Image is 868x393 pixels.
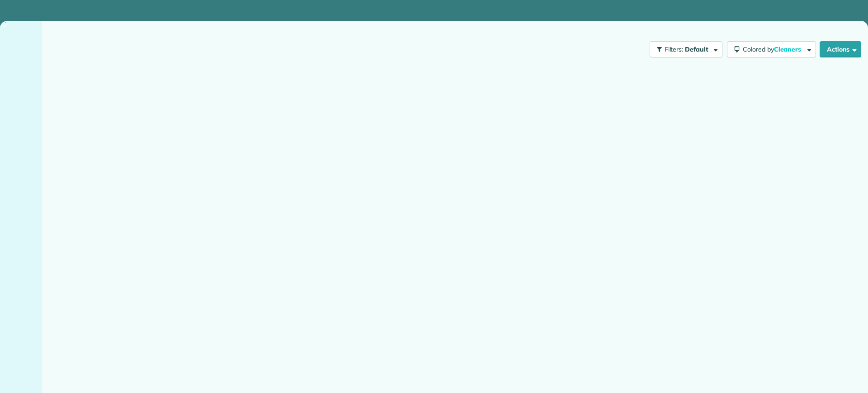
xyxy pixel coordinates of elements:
[645,41,722,57] a: Filters: Default
[820,41,861,57] button: Actions
[743,45,804,53] span: Colored by
[727,41,816,57] button: Colored byCleaners
[650,41,722,57] button: Filters: Default
[685,45,709,53] span: Default
[665,45,684,53] span: Filters:
[774,45,803,53] span: Cleaners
